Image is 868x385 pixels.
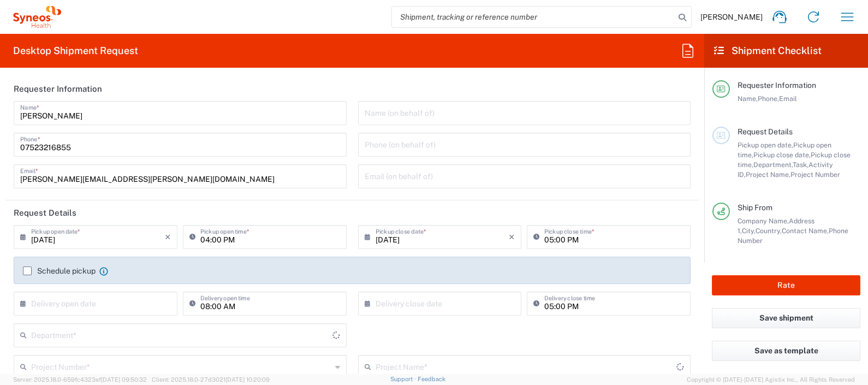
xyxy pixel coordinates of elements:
[742,227,756,235] span: City,
[101,376,147,383] span: [DATE] 09:50:32
[152,376,270,383] span: Client: 2025.18.0-27d3021
[712,308,860,328] button: Save shipment
[165,228,171,246] i: ×
[756,227,782,235] span: Country,
[13,44,138,57] h2: Desktop Shipment Request
[712,275,860,295] button: Rate
[738,217,789,225] span: Company Name,
[14,208,76,218] h2: Request Details
[790,170,840,179] span: Project Number
[793,161,808,169] span: Task,
[714,44,822,57] h2: Shipment Checklist
[13,376,147,383] span: Server: 2025.18.0-659fc4323ef
[738,141,793,149] span: Pickup open date,
[738,203,772,212] span: Ship From
[738,94,758,103] span: Name,
[712,341,860,361] button: Save as template
[509,228,515,246] i: ×
[753,161,793,169] span: Department,
[392,7,675,27] input: Shipment, tracking or reference number
[225,376,270,383] span: [DATE] 10:20:09
[23,266,96,275] label: Schedule pickup
[753,151,811,159] span: Pickup close date,
[758,94,779,103] span: Phone,
[700,12,763,22] span: [PERSON_NAME]
[14,84,102,94] h2: Requester Information
[746,170,790,179] span: Project Name,
[418,376,445,382] a: Feedback
[390,376,418,382] a: Support
[782,227,829,235] span: Contact Name,
[687,375,855,384] span: Copyright © [DATE]-[DATE] Agistix Inc., All Rights Reserved
[779,94,797,103] span: Email
[738,127,793,136] span: Request Details
[738,81,816,90] span: Requester Information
